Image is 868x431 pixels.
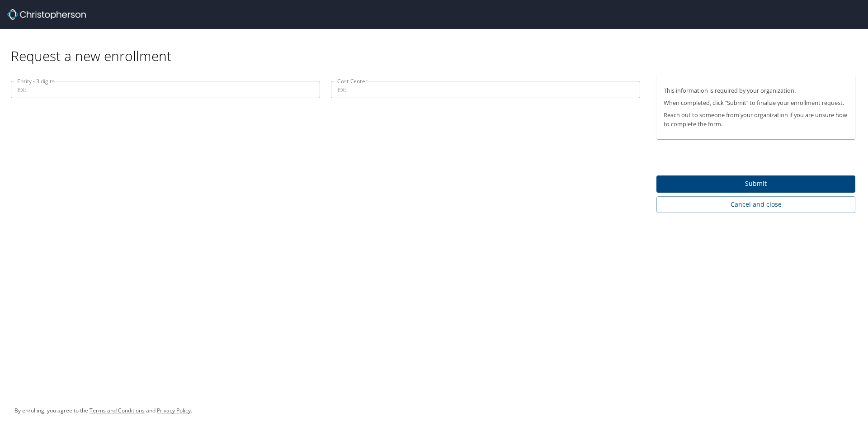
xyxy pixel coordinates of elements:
[664,99,848,107] p: When completed, click “Submit” to finalize your enrollment request.
[664,178,848,189] span: Submit
[664,199,848,210] span: Cancel and close
[331,81,640,98] input: EX:
[157,407,191,414] a: Privacy Policy
[664,86,848,95] p: This information is required by your organization.
[90,407,145,414] a: Terms and Conditions
[11,29,863,65] div: Request a new enrollment
[7,9,86,20] img: cbt logo
[656,175,855,193] button: Submit
[656,196,855,213] button: Cancel and close
[664,111,848,128] p: Reach out to someone from your organization if you are unsure how to complete the form.
[14,399,192,422] div: By enrolling, you agree to the and .
[11,81,320,98] input: EX:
